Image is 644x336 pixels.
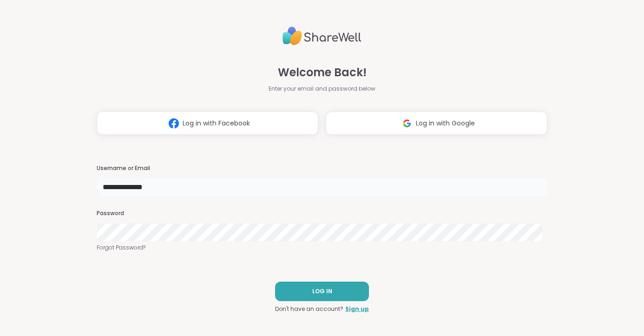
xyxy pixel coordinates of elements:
img: ShareWell Logomark [165,115,183,132]
span: LOG IN [312,287,332,296]
img: ShareWell Logo [283,23,361,49]
span: Log in with Facebook [183,119,250,128]
h3: Password [97,210,547,217]
button: LOG IN [275,282,369,301]
a: Forgot Password? [97,244,547,252]
span: Welcome Back! [278,64,367,81]
button: Log in with Facebook [97,112,318,135]
a: Sign up [345,305,369,313]
span: Enter your email and password below [269,85,375,93]
span: Don't have an account? [275,305,343,313]
img: ShareWell Logomark [398,115,416,132]
span: Log in with Google [416,119,475,128]
h3: Username or Email [97,165,547,172]
button: Log in with Google [326,112,547,135]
